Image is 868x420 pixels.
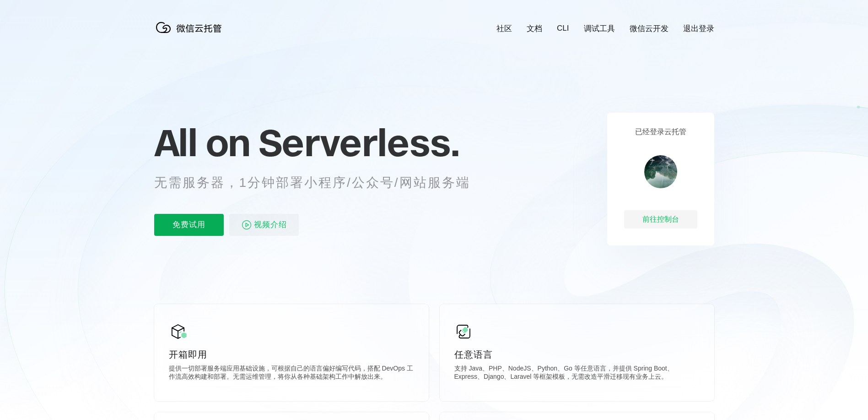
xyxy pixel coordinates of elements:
[154,30,227,38] a: 微信云托管
[169,348,414,361] p: 开箱即用
[154,18,227,37] img: 微信云托管
[624,210,697,229] div: 前往控制台
[527,23,542,34] a: 文档
[454,365,700,383] p: 支持 Java、PHP、NodeJS、Python、Go 等任意语言，并提供 Spring Boot、Express、Django、Laravel 等框架模板，无需改造平滑迁移现有业务上云。
[154,214,224,236] p: 免费试用
[557,24,569,33] a: CLI
[154,120,250,165] span: All on
[241,219,252,230] img: video_play.svg
[254,214,287,236] span: 视频介绍
[683,23,714,34] a: 退出登录
[169,365,414,383] p: 提供一切部署服务端应用基础设施，可根据自己的语言偏好编写代码，搭配 DevOps 工作流高效构建和部署。无需运维管理，将你从各种基础架构工作中解放出来。
[496,23,512,34] a: 社区
[630,23,669,34] a: 微信云开发
[454,348,700,361] p: 任意语言
[154,174,487,192] p: 无需服务器，1分钟部署小程序/公众号/网站服务端
[635,127,686,137] p: 已经登录云托管
[584,23,615,34] a: 调试工具
[259,120,459,165] span: Serverless.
